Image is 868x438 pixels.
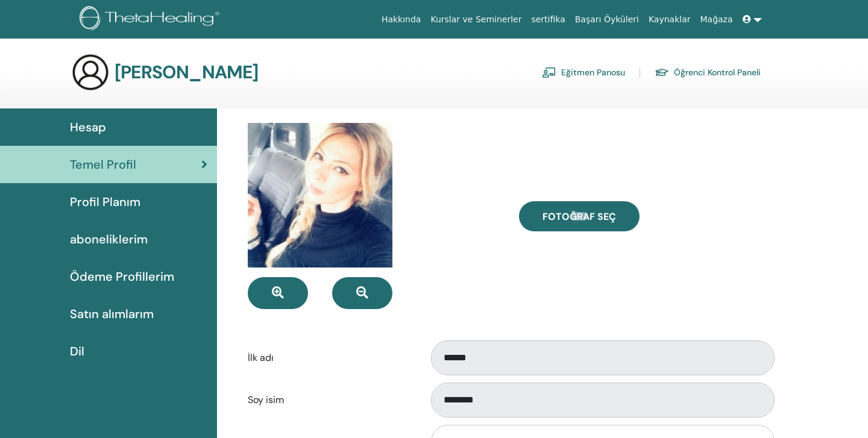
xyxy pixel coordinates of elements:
[70,267,174,286] span: Ödeme Profillerim
[70,230,148,248] span: aboneliklerim
[542,210,616,223] span: Fotoğraf seç
[526,8,570,31] a: sertifika
[70,118,106,136] span: Hesap
[239,389,420,411] label: Soy isim
[655,63,761,82] a: Öğrenci Kontrol Paneli
[248,123,392,267] img: default.jpg
[542,63,625,82] a: Eğitmen Panosu
[571,212,587,221] input: Fotoğraf seç
[377,8,426,31] a: Hakkında
[542,67,556,78] img: chalkboard-teacher.svg
[71,53,110,92] img: generic-user-icon.jpg
[115,61,259,83] h3: [PERSON_NAME]
[570,8,644,31] a: Başarı Öyküleri
[80,6,224,33] img: logo.png
[70,305,154,323] span: Satın alımlarım
[426,8,526,31] a: Kurslar ve Seminerler
[239,346,420,369] label: İlk adı
[70,155,136,174] span: Temel Profil
[655,67,669,78] img: graduation-cap.svg
[695,8,737,31] a: Mağaza
[70,342,84,360] span: Dil
[644,8,696,31] a: Kaynaklar
[70,193,140,211] span: Profil Planım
